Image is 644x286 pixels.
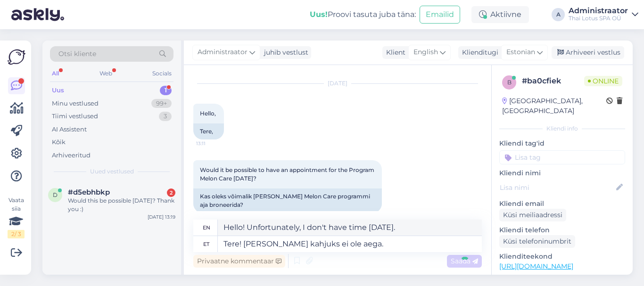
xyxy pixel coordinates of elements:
div: Kas oleks võimalik [PERSON_NAME] Melon Care programmi aja broneerida? [193,188,382,213]
span: Administraator [198,47,248,57]
a: AdministraatorThai Lotus SPA OÜ [569,7,638,22]
p: Kliendi telefon [499,225,625,235]
div: Arhiveeri vestlus [552,46,624,59]
div: [DATE] 13:19 [148,213,175,221]
input: Lisa tag [499,150,625,164]
input: Lisa nimi [500,182,614,193]
span: Online [584,76,622,86]
div: 3 [159,112,172,121]
div: 2 [167,188,175,197]
div: Kliendi info [499,124,625,133]
div: Minu vestlused [52,99,99,108]
div: All [50,67,61,80]
div: Tere, [193,123,224,139]
div: [GEOGRAPHIC_DATA], [GEOGRAPHIC_DATA] [502,96,606,116]
div: Klienditugi [458,48,498,57]
div: Would this be possible [DATE]? Thank you :) [68,196,175,213]
span: #d5ebhbkp [68,188,110,196]
p: Kliendi nimi [499,168,625,178]
div: Uus [52,86,64,95]
span: 13:11 [196,140,231,147]
div: 99+ [151,99,172,108]
span: Hello, [200,110,216,117]
div: # ba0cfiek [522,75,584,87]
div: Tiimi vestlused [52,112,98,121]
p: Klienditeekond [499,252,625,261]
span: English [413,47,438,57]
div: Web [98,67,114,80]
div: Kõik [52,138,66,147]
div: Vaata siia [8,196,25,238]
b: Uus! [310,10,328,19]
div: juhib vestlust [260,48,308,57]
div: A [552,8,565,21]
div: AI Assistent [52,125,87,134]
div: 1 [160,86,172,95]
span: b [507,79,512,86]
div: Socials [150,67,173,80]
p: Vaata edasi ... [499,274,625,283]
p: Kliendi tag'id [499,139,625,148]
div: Küsi telefoninumbrit [499,235,575,248]
div: Klient [382,48,405,57]
div: 2 / 3 [8,230,25,238]
div: Proovi tasuta juba täna: [310,9,416,20]
div: Arhiveeritud [52,151,91,160]
span: Would it be possible to have an appointment for the Program Melon Care [DATE]? [200,166,376,182]
button: Emailid [420,6,460,24]
img: Askly Logo [8,48,25,66]
span: d [53,191,58,198]
span: Uued vestlused [90,167,134,176]
p: Kliendi email [499,199,625,209]
div: Thai Lotus SPA OÜ [569,15,628,22]
div: Administraator [569,7,628,15]
div: [DATE] [193,79,482,88]
div: Küsi meiliaadressi [499,209,566,221]
div: Aktiivne [471,6,529,23]
span: Estonian [506,47,535,57]
span: Otsi kliente [58,49,96,59]
a: [URL][DOMAIN_NAME] [499,262,573,270]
